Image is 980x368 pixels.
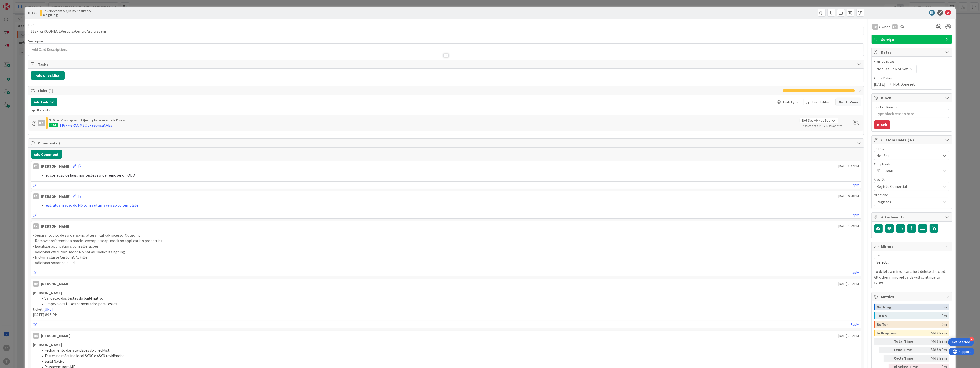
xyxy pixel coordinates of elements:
[41,333,70,339] div: [PERSON_NAME]
[28,39,45,43] span: Description
[804,98,833,106] button: Last Edited
[881,137,943,143] span: Custom Fields
[908,137,916,142] span: ( 3/4 )
[31,71,65,80] button: Add Checklist
[874,81,886,87] span: [DATE]
[881,49,943,55] span: Dates
[33,333,39,339] div: MR
[881,214,943,220] span: Attachments
[923,347,947,353] div: 74d 8h 9m
[45,353,126,358] span: Testes na máquina local SYNC e ASYN (evidências)
[38,120,45,126] div: RB
[839,281,859,286] span: [DATE] 7:12 PM
[839,333,859,338] span: [DATE] 7:12 PM
[948,338,974,346] div: Open Get Started checklist, remaining modules: 4
[783,99,799,105] span: Link Type
[33,260,859,266] p: - Adicionar sonar no build
[895,66,908,72] span: Not Set
[877,183,938,190] span: Registo Comercial
[836,98,861,106] button: Gantt View
[874,147,949,150] div: Priority
[33,281,39,287] div: MR
[41,163,70,169] div: [PERSON_NAME]
[32,10,38,15] b: 125
[851,321,859,327] a: Reply
[41,281,70,287] div: [PERSON_NAME]
[839,194,859,199] span: [DATE] 6:58 PM
[802,118,813,123] span: Not Set
[874,162,949,166] div: Complexidade
[881,95,943,101] span: Block
[877,259,938,266] span: Select...
[31,150,62,159] button: Add Comment
[851,270,859,276] a: Reply
[874,253,883,257] span: Board
[874,268,949,286] p: To delete a mirror card, just delete the card. All other mirrored cards will continue to exists.
[877,198,938,205] span: Registos
[41,223,70,229] div: [PERSON_NAME]
[31,98,57,106] button: Add Link
[874,105,897,109] label: Blocked Reason
[884,168,938,174] span: Small
[60,122,112,128] div: 116 - wsRCOMEOLPesquisaCAEs
[893,81,915,87] span: Not Done Yet
[839,164,859,169] span: [DATE] 8:47 PM
[970,337,974,341] div: 4
[33,223,39,229] div: FM
[881,244,943,249] span: Mirrors
[881,36,943,42] span: Serviço
[33,342,62,347] strong: [PERSON_NAME]
[38,88,780,94] span: Links
[45,301,118,306] span: Limpeza dos fluxos comentados para testes.
[874,59,949,64] span: Planned Dates
[827,124,842,128] span: Not Done Yet
[877,312,942,319] div: To Do
[877,321,942,328] div: Buffer
[923,355,947,362] div: 74d 8h 9m
[942,312,947,319] div: 0m
[872,24,878,30] div: RB
[874,120,890,129] button: Block
[62,118,110,122] b: Development & Quality Assurance ›
[33,290,62,295] strong: [PERSON_NAME]
[33,254,859,260] p: - Incluir a classe CustomOASFilter
[942,321,947,328] div: 0m
[931,330,947,336] div: 74d 8h 9m
[877,304,942,310] div: Backlog
[43,13,92,17] b: Ongoing
[839,224,859,229] span: [DATE] 5:59 PM
[851,182,859,188] a: Reply
[33,312,58,317] span: [DATE] 8:05 PM
[41,193,70,199] div: [PERSON_NAME]
[10,1,22,7] span: Support
[874,178,949,181] div: Area
[43,9,92,13] span: Development & Quality Assurance
[45,203,139,208] a: feat: atualização do MS com a última versão do template
[874,76,949,81] span: Actual Dates
[28,22,35,27] label: Title
[879,24,890,30] span: Owner
[892,24,898,29] div: FM
[110,118,125,122] span: Code Review
[49,123,58,127] div: 124
[819,118,830,123] span: Not Set
[874,193,949,197] div: Milestone
[28,27,864,35] input: type card name here...
[45,296,104,300] span: Validação dos testes do build nativo
[38,61,855,67] span: Tasks
[59,141,64,145] span: ( 5 )
[803,124,821,128] span: Not Started Yet
[33,244,859,249] p: - Equalizar applications com alterações
[33,249,859,255] p: - Adicionar execution-mode No KafkaProducerOutgoing
[45,348,110,353] span: Fechamento das atividades do checklist
[877,66,889,72] span: Not Set
[923,338,947,345] div: 74d 8h 9m
[45,173,135,177] a: fix: correção de bugs nos testes sync e remover o TODO
[33,307,44,312] span: ticket:
[32,108,860,113] div: Parents
[33,232,859,238] p: - Separar topico de sync e async, alterar KafkaProcessorOutgoing
[45,359,65,364] span: Build Nativo
[851,212,859,218] a: Reply
[894,338,921,345] div: Total Time
[877,152,938,159] span: Not Set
